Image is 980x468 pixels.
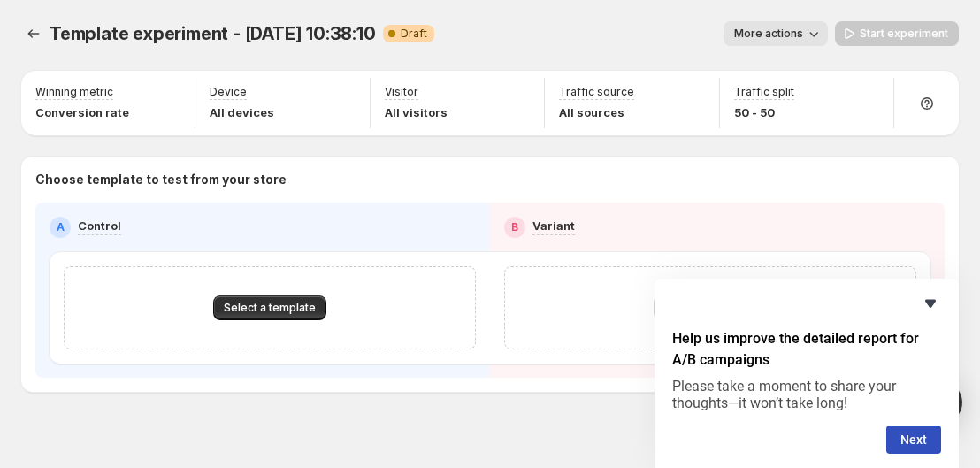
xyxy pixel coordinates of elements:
[734,104,794,121] p: 50 - 50
[35,104,129,121] p: Conversion rate
[724,21,828,46] button: More actions
[210,104,274,121] p: All devices
[210,85,247,99] p: Device
[734,27,803,41] span: More actions
[50,23,376,44] span: Template experiment - [DATE] 10:38:10
[57,220,65,234] h2: A
[213,295,326,320] button: Select a template
[559,104,634,121] p: All sources
[886,426,941,454] button: Next question
[35,85,113,99] p: Winning metric
[78,217,121,234] p: Control
[35,171,945,188] p: Choose template to test from your store
[672,328,941,371] h2: Help us improve the detailed report for A/B campaigns
[511,220,518,234] h2: B
[920,293,941,314] button: Hide survey
[672,293,941,454] div: Help us improve the detailed report for A/B campaigns
[21,21,46,46] button: Experiments
[385,85,418,99] p: Visitor
[532,217,575,234] p: Variant
[401,27,427,41] span: Draft
[559,85,634,99] p: Traffic source
[385,104,448,121] p: All visitors
[734,85,794,99] p: Traffic split
[224,301,316,315] span: Select a template
[672,378,941,411] p: Please take a moment to share your thoughts—it won’t take long!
